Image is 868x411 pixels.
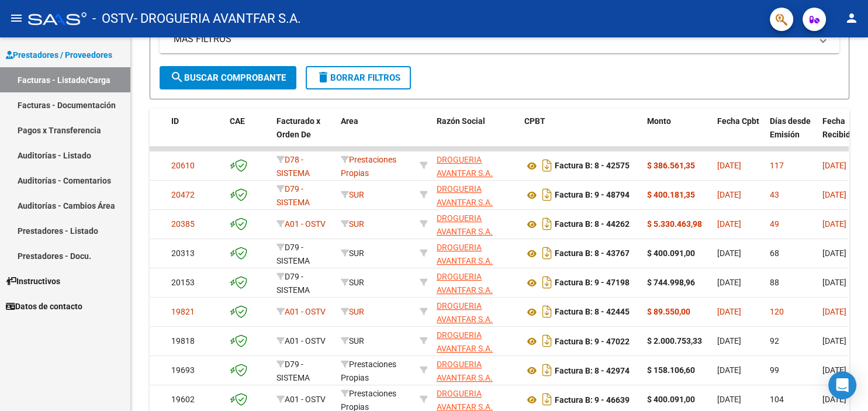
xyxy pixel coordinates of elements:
[540,185,555,204] i: Descargar documento
[555,308,630,317] strong: Factura B: 8 - 42445
[285,395,326,404] span: A01 - OSTV
[717,278,741,287] span: [DATE]
[171,190,195,199] span: 20472
[555,278,630,288] strong: Factura B: 9 - 47198
[437,155,493,178] span: DROGUERIA AVANTFAR S.A.
[437,116,485,126] span: Razón Social
[828,371,856,399] div: Open Intercom Messenger
[770,219,779,229] span: 49
[647,190,695,199] strong: $ 400.181,35
[306,66,411,89] button: Borrar Filtros
[822,336,846,346] span: [DATE]
[555,191,630,200] strong: Factura B: 9 - 48794
[437,243,493,265] span: DROGUERIA AVANTFAR S.A.
[341,219,364,229] span: SUR
[285,336,326,346] span: A01 - OSTV
[437,213,493,236] span: DROGUERIA AVANTFAR S.A.
[540,215,555,233] i: Descargar documento
[770,116,811,139] span: Días desde Emisión
[437,330,493,353] span: DROGUERIA AVANTFAR S.A.
[647,365,695,375] strong: $ 158.106,60
[276,243,323,305] span: D79 - SISTEMA PRIVADO DE SALUD S.A (Medicenter)
[171,365,195,375] span: 19693
[717,116,759,126] span: Fecha Cpbt
[437,360,493,382] span: DROGUERIA AVANTFAR S.A.
[171,219,195,229] span: 20385
[822,116,855,139] span: Fecha Recibido
[437,270,515,295] div: 30708335416
[341,307,364,316] span: SUR
[9,11,23,25] mat-icon: menu
[341,190,364,199] span: SUR
[540,273,555,292] i: Descargar documento
[230,116,245,126] span: CAE
[647,219,702,229] strong: $ 5.330.463,98
[171,248,195,258] span: 20313
[341,336,364,346] span: SUR
[647,307,690,316] strong: $ 89.550,00
[171,395,195,404] span: 19602
[276,155,322,217] span: D78 - SISTEMA PRIVADO DE SALUD S.A (MUTUAL)
[822,161,846,170] span: [DATE]
[647,116,671,126] span: Monto
[316,72,400,83] span: Borrar Filtros
[437,299,515,324] div: 30708335416
[770,365,779,375] span: 99
[717,395,741,404] span: [DATE]
[171,116,179,126] span: ID
[717,219,741,229] span: [DATE]
[647,336,702,346] strong: $ 2.000.753,33
[713,109,765,160] datatable-header-cell: Fecha Cpbt
[341,278,364,287] span: SUR
[540,302,555,321] i: Descargar documento
[647,248,695,258] strong: $ 400.091,00
[174,33,811,46] mat-panel-title: MAS FILTROS
[642,109,713,160] datatable-header-cell: Monto
[822,219,846,229] span: [DATE]
[6,300,82,313] span: Datos de contacto
[437,153,515,178] div: 30708335416
[770,395,784,404] span: 104
[555,161,630,171] strong: Factura B: 8 - 42575
[276,184,323,247] span: D79 - SISTEMA PRIVADO DE SALUD S.A (Medicenter)
[272,109,336,160] datatable-header-cell: Facturado x Orden De
[540,331,555,350] i: Descargar documento
[770,336,779,346] span: 92
[540,390,555,409] i: Descargar documento
[765,109,818,160] datatable-header-cell: Días desde Emisión
[770,278,779,287] span: 88
[134,6,301,32] span: - DROGUERIA AVANTFAR S.A.
[92,6,134,32] span: - OSTV
[167,109,225,160] datatable-header-cell: ID
[437,182,515,207] div: 30708335416
[717,365,741,375] span: [DATE]
[647,161,695,170] strong: $ 386.561,35
[555,337,630,346] strong: Factura B: 9 - 47022
[520,109,642,160] datatable-header-cell: CPBT
[845,11,859,25] mat-icon: person
[171,336,195,346] span: 19818
[770,248,779,258] span: 68
[160,66,296,89] button: Buscar Comprobante
[171,278,195,287] span: 20153
[822,307,846,316] span: [DATE]
[437,241,515,265] div: 30708335416
[437,329,515,353] div: 30708335416
[285,219,326,229] span: A01 - OSTV
[341,116,358,126] span: Area
[717,161,741,170] span: [DATE]
[822,190,846,199] span: [DATE]
[276,116,320,139] span: Facturado x Orden De
[437,272,493,295] span: DROGUERIA AVANTFAR S.A.
[524,116,545,126] span: CPBT
[647,278,695,287] strong: $ 744.998,96
[770,307,784,316] span: 120
[225,109,272,160] datatable-header-cell: CAE
[540,156,555,175] i: Descargar documento
[171,161,195,170] span: 20610
[555,220,630,229] strong: Factura B: 8 - 44262
[437,358,515,382] div: 30708335416
[6,275,60,288] span: Instructivos
[770,190,779,199] span: 43
[171,307,195,316] span: 19821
